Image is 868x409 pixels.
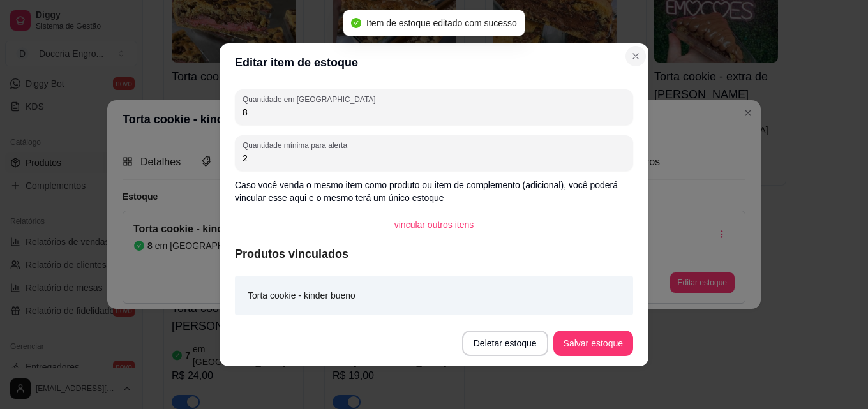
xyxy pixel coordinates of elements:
button: vincular outros itens [384,212,484,237]
span: check-circle [351,18,361,28]
span: Item de estoque editado com sucesso [366,18,517,28]
p: Caso você venda o mesmo item como produto ou item de complemento (adicional), você poderá vincula... [235,179,633,204]
input: Quantidade em estoque [243,106,625,119]
article: Torta cookie - kinder bueno [248,288,355,302]
input: Quantidade mínima para alerta [243,152,625,165]
button: Deletar estoque [462,331,548,356]
article: Produtos vinculados [235,245,633,263]
label: Quantidade em [GEOGRAPHIC_DATA] [243,94,380,105]
header: Editar item de estoque [220,43,648,82]
button: Salvar estoque [553,331,633,356]
button: Close [625,46,646,66]
label: Quantidade mínima para alerta [243,140,352,151]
